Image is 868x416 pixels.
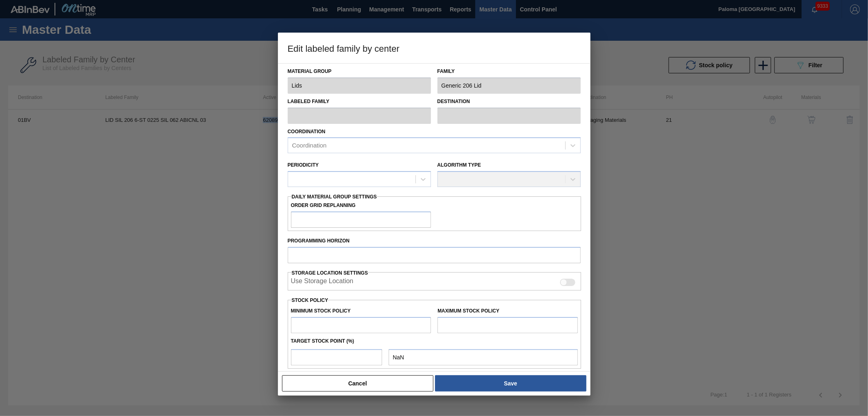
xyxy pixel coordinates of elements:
label: Minimum Stock Policy [291,308,351,314]
label: Target Stock Point (%) [291,338,354,344]
span: Storage Location Settings [292,270,368,276]
label: Order Grid Replanning [291,200,431,211]
span: Daily Material Group Settings [292,194,377,200]
label: Destination [437,96,581,108]
label: Maximum Stock Policy [437,308,499,314]
button: Save [435,375,586,392]
label: Labeled Family [288,96,431,108]
label: Periodicity [288,162,319,168]
div: Coordination [292,142,327,149]
label: Algorithm Type [437,162,481,168]
label: Programming Horizon [288,235,581,247]
label: Family [437,66,581,77]
label: Material Group [288,66,431,77]
label: Coordination [288,129,326,134]
label: When enabled, the system will display stocks from different storage locations. [291,277,354,287]
h3: Edit labeled family by center [278,33,590,64]
label: Stock Policy [292,297,328,303]
button: Cancel [282,375,434,392]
